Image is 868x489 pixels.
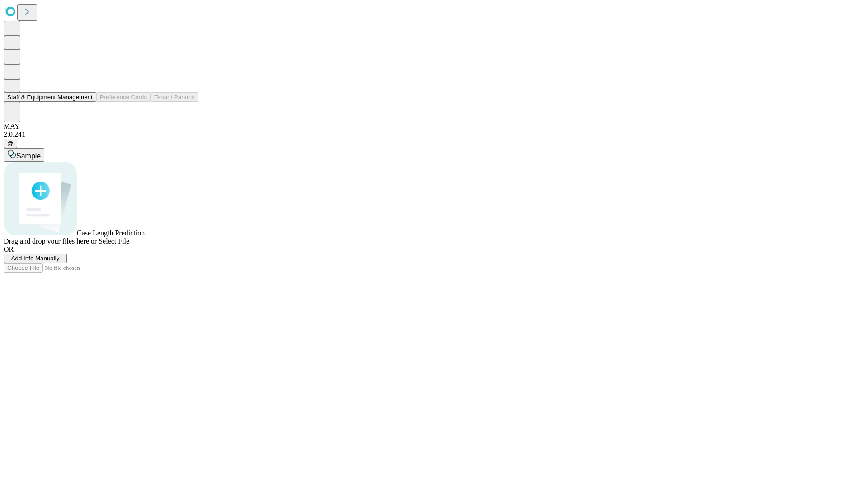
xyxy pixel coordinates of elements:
button: Sample [4,148,44,162]
span: Case Length Prediction [77,229,145,237]
button: Staff & Equipment Management [4,92,96,102]
button: Preference Cards [96,92,151,102]
div: 2.0.241 [4,130,864,139]
div: MAY [4,122,864,130]
button: Add Info Manually [4,254,67,263]
span: OR [4,245,14,253]
button: Tenant Params [151,92,198,102]
span: Sample [16,152,41,160]
span: @ [7,140,14,147]
span: Select File [99,237,129,245]
span: Add Info Manually [11,255,60,262]
button: @ [4,139,17,148]
span: Drag and drop your files here or [4,237,97,245]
